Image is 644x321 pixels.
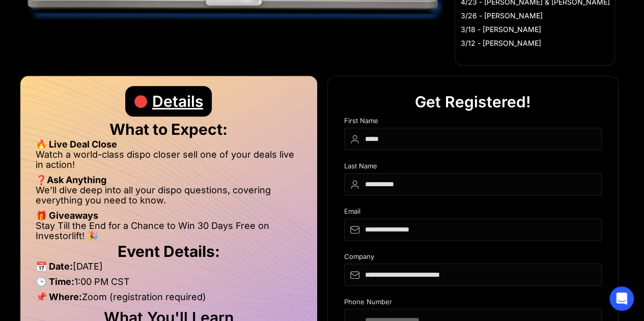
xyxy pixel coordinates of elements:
[344,162,602,173] div: Last Name
[36,261,73,272] strong: 📅 Date:
[344,117,602,128] div: First Name
[344,208,602,218] div: Email
[36,261,302,277] li: [DATE]
[36,174,106,185] strong: ❓Ask Anything
[109,120,228,138] strong: What to Expect:
[344,298,602,309] div: Phone Number
[344,253,602,264] div: Company
[36,291,82,302] strong: 📌 Where:
[36,276,74,287] strong: 🕒 Time:
[36,292,302,307] li: Zoom (registration required)
[36,185,302,211] li: We’ll dive deep into all your dispo questions, covering everything you need to know.
[118,242,220,260] strong: Event Details:
[415,86,530,117] div: Get Registered!
[609,286,634,311] div: Open Intercom Messenger
[36,139,117,150] strong: 🔥 Live Deal Close
[36,150,302,175] li: Watch a world-class dispo closer sell one of your deals live in action!
[36,210,98,221] strong: 🎁 Giveaways
[152,86,203,116] div: Details
[36,221,302,241] li: Stay Till the End for a Chance to Win 30 Days Free on Investorlift! 🎉
[36,277,302,292] li: 1:00 PM CST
